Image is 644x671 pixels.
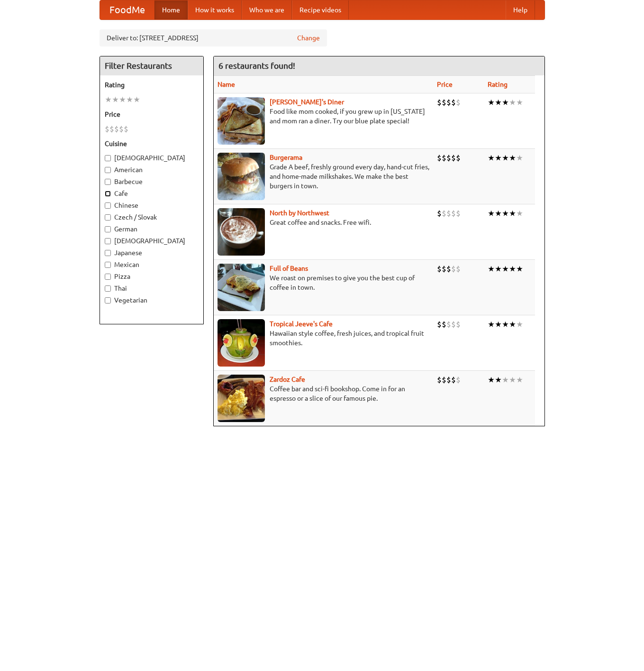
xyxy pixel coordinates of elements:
[114,124,119,134] li: $
[105,167,111,173] input: American
[451,97,456,108] li: $
[488,81,508,88] a: Rating
[119,124,124,134] li: $
[516,208,523,219] li: ★
[509,153,516,163] li: ★
[105,262,111,268] input: Mexican
[456,375,461,385] li: $
[105,214,111,221] input: Czech / Slovak
[516,153,523,163] li: ★
[218,81,235,88] a: Name
[442,264,446,274] li: $
[124,124,128,134] li: $
[105,274,111,280] input: Pizza
[442,208,446,219] li: $
[154,0,188,19] a: Home
[502,319,509,330] li: ★
[456,153,461,163] li: $
[119,94,126,105] li: ★
[105,212,199,222] label: Czech / Slovak
[488,319,495,330] li: ★
[105,155,111,161] input: [DEMOGRAPHIC_DATA]
[442,375,446,385] li: $
[188,0,242,19] a: How it works
[270,98,344,106] b: [PERSON_NAME]'s Diner
[451,319,456,330] li: $
[218,319,265,367] img: jeeves.jpg
[488,375,495,385] li: ★
[218,97,265,145] img: sallys.jpg
[437,375,442,385] li: $
[105,139,199,148] h5: Cuisine
[105,238,111,244] input: [DEMOGRAPHIC_DATA]
[502,97,509,108] li: ★
[495,153,502,163] li: ★
[495,264,502,274] li: ★
[502,264,509,274] li: ★
[270,320,333,328] a: Tropical Jeeve's Cafe
[442,97,446,108] li: $
[509,375,516,385] li: ★
[105,226,111,232] input: German
[502,208,509,219] li: ★
[502,375,509,385] li: ★
[446,153,451,163] li: $
[437,264,442,274] li: $
[105,236,199,246] label: [DEMOGRAPHIC_DATA]
[105,284,199,293] label: Thai
[218,208,265,256] img: north.jpg
[218,384,429,403] p: Coffee bar and sci-fi bookshop. Come in for an espresso or a slice of our famous pie.
[105,124,109,134] li: $
[495,208,502,219] li: ★
[105,191,111,197] input: Cafe
[105,297,111,303] input: Vegetarian
[105,201,199,210] label: Chinese
[218,153,265,200] img: burgerama.jpg
[270,209,329,217] b: North by Northwest
[105,80,199,90] h5: Rating
[509,97,516,108] li: ★
[446,264,451,274] li: $
[495,319,502,330] li: ★
[105,272,199,281] label: Pizza
[100,56,203,75] h4: Filter Restaurants
[451,264,456,274] li: $
[297,33,320,43] a: Change
[218,273,429,292] p: We roast on premises to give you the best cup of coffee in town.
[105,285,111,292] input: Thai
[105,179,111,185] input: Barbecue
[516,97,523,108] li: ★
[109,124,114,134] li: $
[437,208,442,219] li: $
[509,264,516,274] li: ★
[509,319,516,330] li: ★
[100,29,327,46] div: Deliver to: [STREET_ADDRESS]
[218,107,429,126] p: Food like mom cooked, if you grew up in [US_STATE] and mom ran a diner. Try our blue plate special!
[242,0,292,19] a: Who we are
[218,218,429,227] p: Great coffee and snacks. Free wifi.
[516,319,523,330] li: ★
[488,264,495,274] li: ★
[270,265,308,272] b: Full of Beans
[105,224,199,234] label: German
[516,375,523,385] li: ★
[437,319,442,330] li: $
[442,319,446,330] li: $
[105,260,199,269] label: Mexican
[126,94,133,105] li: ★
[218,162,429,191] p: Grade A beef, freshly ground every day, hand-cut fries, and home-made milkshakes. We make the bes...
[446,319,451,330] li: $
[516,264,523,274] li: ★
[270,376,305,383] b: Zardoz Cafe
[437,153,442,163] li: $
[105,94,112,105] li: ★
[105,250,111,256] input: Japanese
[105,165,199,175] label: American
[292,0,349,19] a: Recipe videos
[451,208,456,219] li: $
[506,0,535,19] a: Help
[495,97,502,108] li: ★
[495,375,502,385] li: ★
[456,208,461,219] li: $
[488,208,495,219] li: ★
